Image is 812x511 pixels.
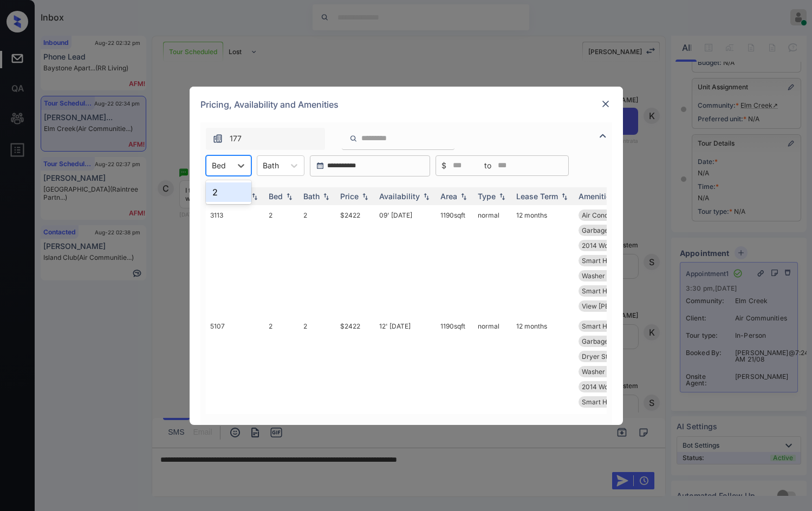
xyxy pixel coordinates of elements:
span: $ [441,160,446,172]
img: sorting [559,192,570,200]
td: 12 months [512,205,574,316]
img: sorting [497,192,508,200]
img: icon-zuma [212,133,223,144]
img: icon-zuma [596,129,609,142]
div: Availability [379,192,420,201]
td: normal [473,316,512,412]
span: Washer Stackabl... [582,368,639,376]
img: sorting [321,192,332,200]
div: Amenities [579,192,615,201]
span: Smart Home Ther... [582,257,641,265]
img: sorting [360,192,371,200]
td: 12 months [512,316,574,412]
div: Bath [303,192,320,201]
span: Dryer Stackable [582,352,632,361]
div: Area [440,192,457,201]
span: to [484,160,491,172]
td: 2 [264,316,299,412]
img: sorting [421,192,432,200]
span: Garbage disposa... [582,337,638,345]
div: 2 [206,182,251,202]
td: 12' [DATE] [375,316,436,412]
div: Price [340,192,359,201]
span: 2014 Wood Floor... [582,241,638,250]
td: 09' [DATE] [375,205,436,316]
span: Smart Home Door... [582,287,642,295]
td: 2 [299,316,336,412]
td: normal [473,205,512,316]
td: 5107 [206,316,264,412]
td: 2 [299,205,336,316]
img: sorting [284,192,295,200]
span: Garbage disposa... [582,226,638,234]
div: Bed [269,192,283,201]
td: $2422 [336,205,375,316]
td: 1190 sqft [436,316,473,412]
td: $2422 [336,316,375,412]
img: icon-zuma [349,134,358,143]
td: 3113 [206,205,264,316]
td: 1190 sqft [436,205,473,316]
img: sorting [249,192,260,200]
span: View [PERSON_NAME] [582,302,651,310]
img: close [600,99,611,109]
span: Smart Home Door... [582,398,642,406]
img: sorting [458,192,469,200]
span: Air Conditioner [582,211,628,219]
div: Type [478,192,496,201]
span: Smart Home Ther... [582,322,641,330]
span: 2014 Wood Floor... [582,383,638,391]
span: Washer Stackabl... [582,272,639,280]
div: Lease Term [516,192,558,201]
td: 2 [264,205,299,316]
span: 177 [230,133,242,145]
div: Pricing, Availability and Amenities [190,87,623,122]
